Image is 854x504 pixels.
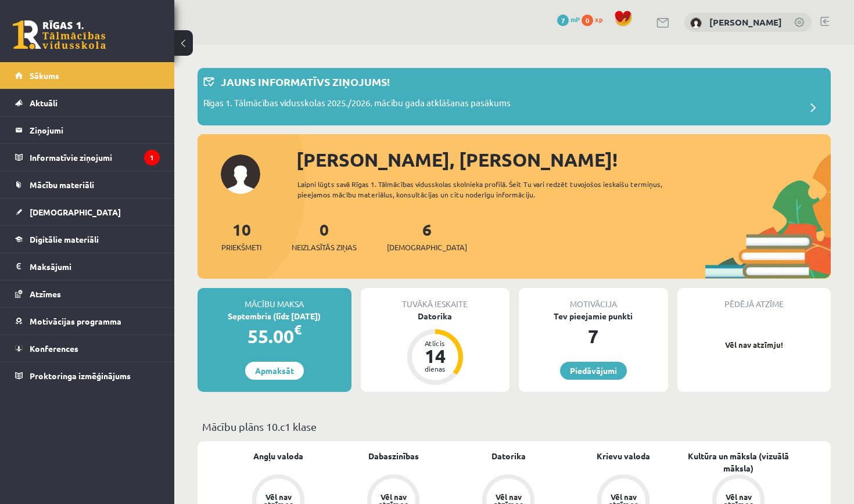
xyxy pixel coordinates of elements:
a: [DEMOGRAPHIC_DATA] [15,199,160,225]
p: Mācību plāns 10.c1 klase [202,419,826,434]
div: Atlicis [418,340,453,347]
div: Motivācija [519,288,668,310]
span: xp [595,15,602,24]
a: 6[DEMOGRAPHIC_DATA] [387,219,467,253]
a: Sākums [15,62,160,89]
span: mP [570,15,580,24]
p: Jauns informatīvs ziņojums! [221,74,390,89]
i: 1 [144,150,160,165]
span: 0 [582,15,593,26]
span: Neizlasītās ziņas [292,242,357,253]
div: 55.00 [198,322,351,350]
div: Pēdējā atzīme [677,288,831,310]
div: Mācību maksa [198,288,351,310]
a: Digitālie materiāli [15,226,160,253]
div: Tuvākā ieskaite [361,288,510,310]
div: 7 [519,322,668,350]
a: Informatīvie ziņojumi1 [15,144,160,171]
div: Septembris (līdz [DATE]) [198,310,351,322]
div: Tev pieejamie punkti [519,310,668,322]
span: [DEMOGRAPHIC_DATA] [30,207,121,217]
a: 0Neizlasītās ziņas [292,219,357,253]
span: [DEMOGRAPHIC_DATA] [387,242,467,253]
p: Vēl nav atzīmju! [683,339,826,351]
a: 7 mP [557,15,580,24]
a: Datorika [491,450,526,462]
a: Motivācijas programma [15,308,160,334]
a: Krievu valoda [597,450,650,462]
a: Rīgas 1. Tālmācības vidusskola [13,20,106,49]
div: dienas [418,365,453,372]
a: Jauns informatīvs ziņojums! Rīgas 1. Tālmācības vidusskolas 2025./2026. mācību gada atklāšanas pa... [203,74,825,120]
span: Atzīmes [30,289,61,299]
legend: Informatīvie ziņojumi [30,144,160,171]
img: Emīls Brakše [690,17,702,29]
span: Priekšmeti [221,242,261,253]
a: Proktoringa izmēģinājums [15,362,160,389]
a: Datorika Atlicis 14 dienas [361,310,510,387]
span: Mācību materiāli [30,179,94,190]
a: Maksājumi [15,253,160,280]
span: Konferences [30,343,78,354]
span: Aktuāli [30,98,58,108]
a: Dabaszinības [368,450,419,462]
a: Apmaksāt [245,362,304,380]
span: Proktoringa izmēģinājums [30,370,131,381]
a: Mācību materiāli [15,171,160,198]
div: Laipni lūgts savā Rīgas 1. Tālmācības vidusskolas skolnieka profilā. Šeit Tu vari redzēt tuvojošo... [297,179,677,200]
legend: Ziņojumi [30,117,160,143]
a: [PERSON_NAME] [709,16,782,28]
a: Kultūra un māksla (vizuālā māksla) [681,450,796,474]
a: 0 xp [582,15,608,24]
span: Sākums [30,70,59,81]
a: Angļu valoda [253,450,303,462]
a: Atzīmes [15,280,160,307]
legend: Maksājumi [30,253,160,280]
div: [PERSON_NAME], [PERSON_NAME]! [296,146,831,174]
a: Ziņojumi [15,117,160,143]
div: Datorika [361,310,510,322]
a: Piedāvājumi [560,362,627,380]
span: Motivācijas programma [30,316,121,326]
a: Aktuāli [15,89,160,116]
p: Rīgas 1. Tālmācības vidusskolas 2025./2026. mācību gada atklāšanas pasākums [203,96,511,113]
span: € [294,321,302,338]
a: Konferences [15,335,160,362]
a: 10Priekšmeti [221,219,261,253]
span: Digitālie materiāli [30,234,99,244]
span: 7 [557,15,569,26]
div: 14 [418,347,453,365]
